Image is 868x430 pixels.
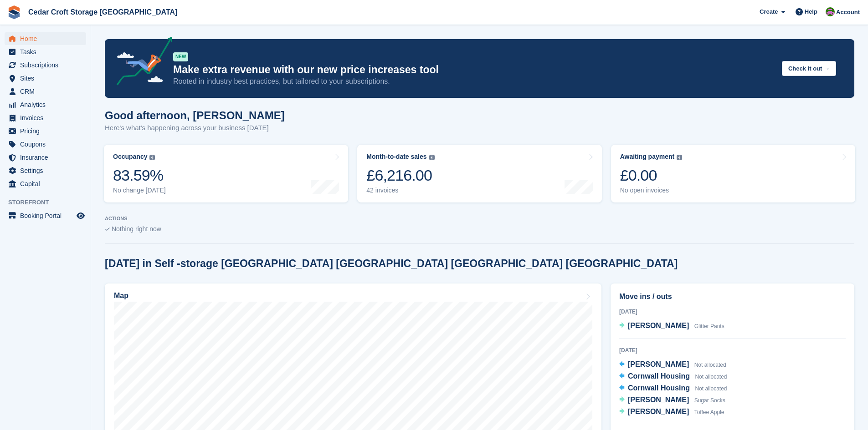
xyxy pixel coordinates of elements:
div: Occupancy [113,153,147,161]
span: Coupons [20,138,75,151]
span: Tasks [20,46,75,58]
img: Mark Orchard [826,7,835,16]
span: Not allocated [695,385,727,392]
span: Invoices [20,111,75,124]
a: [PERSON_NAME] Toffee Apple [619,406,724,418]
div: £0.00 [620,166,683,185]
p: Rooted in industry best practices, but tailored to your subscriptions. [173,76,775,86]
div: Month-to-date sales [366,153,426,161]
div: Awaiting payment [620,153,675,161]
span: Not allocated [694,362,726,368]
img: icon-info-grey-7440780725fd019a000dd9b08b2336e03edf1995a4989e88bcd33f0948082b44.svg [149,155,155,160]
span: Glitter Pants [694,323,724,329]
a: menu [5,125,86,137]
a: Cornwall Housing Not allocated [619,371,727,383]
span: Sites [20,72,75,85]
span: [PERSON_NAME] [628,396,689,404]
a: menu [5,85,86,98]
a: menu [5,59,86,71]
span: [PERSON_NAME] [628,408,689,415]
span: Nothing right now [112,225,161,233]
span: Not allocated [695,374,727,380]
p: Here's what's happening across your business [DATE] [105,123,285,133]
p: ACTIONS [105,216,854,222]
div: 83.59% [113,166,166,185]
a: [PERSON_NAME] Not allocated [619,359,726,371]
h2: Map [114,292,128,300]
span: Help [805,7,817,16]
img: stora-icon-8386f47178a22dfd0bd8f6a31ec36ba5ce8667c1dd55bd0f319d3a0aa187defe.svg [7,5,21,19]
a: menu [5,46,86,58]
a: menu [5,32,86,45]
span: Cornwall Housing [628,384,690,392]
a: Cornwall Housing Not allocated [619,383,727,395]
span: [PERSON_NAME] [628,360,689,368]
a: menu [5,111,86,124]
div: [DATE] [619,346,846,354]
a: [PERSON_NAME] Sugar Socks [619,395,725,406]
div: 42 invoices [366,187,434,194]
span: Capital [20,177,75,190]
span: Insurance [20,151,75,164]
a: menu [5,151,86,164]
span: Sugar Socks [694,397,725,404]
p: Make extra revenue with our new price increases tool [173,63,775,76]
div: [DATE] [619,308,846,316]
a: Occupancy 83.59% No change [DATE] [104,145,348,202]
div: No change [DATE] [113,187,166,194]
img: blank_slate_check_icon-ba018cac091ee9be17c0a81a6c232d5eb81de652e7a59be601be346b1b6ddf79.svg [105,228,110,231]
div: No open invoices [620,187,683,194]
img: icon-info-grey-7440780725fd019a000dd9b08b2336e03edf1995a4989e88bcd33f0948082b44.svg [429,155,435,160]
div: NEW [173,52,188,61]
a: menu [5,72,86,85]
span: Pricing [20,125,75,137]
a: Preview store [75,210,86,221]
a: menu [5,98,86,111]
div: £6,216.00 [366,166,434,185]
span: Cornwall Housing [628,372,690,380]
span: Analytics [20,98,75,111]
a: menu [5,177,86,190]
a: menu [5,164,86,177]
span: Booking Portal [20,209,75,222]
a: [PERSON_NAME] Glitter Pants [619,320,724,332]
img: icon-info-grey-7440780725fd019a000dd9b08b2336e03edf1995a4989e88bcd33f0948082b44.svg [677,155,682,160]
span: [PERSON_NAME] [628,322,689,329]
a: Cedar Croft Storage [GEOGRAPHIC_DATA] [25,5,181,20]
span: Home [20,32,75,45]
span: Storefront [8,198,91,207]
a: menu [5,209,86,222]
img: price-adjustments-announcement-icon-8257ccfd72463d97f412b2fc003d46551f7dbcb40ab6d574587a9cd5c0d94... [109,37,173,89]
span: Account [836,8,860,17]
span: Toffee Apple [694,409,724,415]
h2: [DATE] in Self -storage [GEOGRAPHIC_DATA] [GEOGRAPHIC_DATA] [GEOGRAPHIC_DATA] [GEOGRAPHIC_DATA] [105,258,678,270]
span: Create [760,7,778,16]
a: menu [5,138,86,151]
span: Subscriptions [20,59,75,71]
span: CRM [20,85,75,98]
span: Settings [20,164,75,177]
a: Awaiting payment £0.00 No open invoices [611,145,855,202]
h2: Move ins / outs [619,291,846,302]
h1: Good afternoon, [PERSON_NAME] [105,109,285,121]
button: Check it out → [782,61,836,76]
a: Month-to-date sales £6,216.00 42 invoices [357,145,601,202]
